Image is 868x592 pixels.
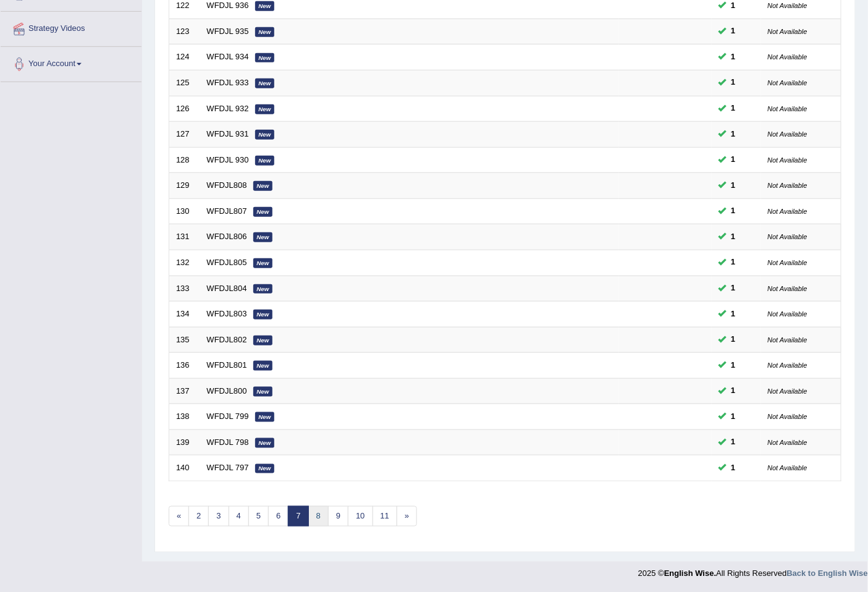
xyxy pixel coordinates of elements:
a: Strategy Videos [1,12,141,43]
a: 8 [308,506,329,526]
small: Not Available [768,53,807,61]
a: WFDJL 797 [207,463,249,472]
small: Not Available [768,28,807,35]
a: WFDJL 930 [207,155,249,164]
span: You can still take this question [727,436,741,449]
span: You can still take this question [727,25,741,38]
span: You can still take this question [727,308,741,321]
a: 5 [248,506,269,526]
a: WFDJL808 [207,180,247,190]
small: Not Available [768,413,807,420]
small: Not Available [768,156,807,164]
a: WFDJL801 [207,360,247,370]
em: New [253,336,273,345]
a: WFDJL807 [207,206,247,216]
td: 128 [169,147,200,173]
em: New [253,258,273,268]
em: New [255,1,275,11]
span: You can still take this question [727,102,741,115]
small: Not Available [768,387,807,395]
em: New [255,438,275,448]
small: Not Available [768,182,807,189]
small: Not Available [768,336,807,344]
td: 126 [169,96,200,122]
em: New [253,284,273,294]
span: You can still take this question [727,128,741,141]
em: New [253,387,273,397]
td: 139 [169,429,200,455]
em: New [253,232,273,242]
span: You can still take this question [727,359,741,372]
a: WFDJL 798 [207,438,249,447]
a: 7 [288,506,308,526]
em: New [255,27,275,37]
em: New [255,53,275,63]
em: New [255,104,275,114]
a: WFDJL 936 [207,1,249,10]
span: You can still take this question [727,333,741,346]
a: 9 [328,506,348,526]
td: 132 [169,250,200,276]
div: 2025 © All Rights Reserved [638,562,868,580]
a: WFDJL 799 [207,412,249,421]
a: WFDJL802 [207,335,247,344]
em: New [253,207,273,217]
small: Not Available [768,362,807,369]
small: Not Available [768,233,807,240]
td: 124 [169,44,200,70]
em: New [253,310,273,319]
td: 127 [169,122,200,148]
td: 138 [169,404,200,430]
span: You can still take this question [727,410,741,423]
a: 11 [373,506,397,526]
small: Not Available [768,2,807,9]
em: New [253,361,273,371]
em: New [255,130,275,140]
span: You can still take this question [727,153,741,166]
a: 3 [208,506,229,526]
em: New [255,156,275,166]
td: 134 [169,302,200,328]
td: 125 [169,70,200,96]
a: WFDJL804 [207,284,247,293]
span: You can still take this question [727,51,741,64]
td: 140 [169,455,200,481]
td: 131 [169,224,200,250]
em: New [253,181,273,191]
span: You can still take this question [727,76,741,89]
td: 133 [169,276,200,302]
small: Not Available [768,259,807,266]
small: Not Available [768,208,807,215]
small: Not Available [768,310,807,318]
span: You can still take this question [727,384,741,397]
span: You can still take this question [727,462,741,475]
small: Not Available [768,79,807,87]
a: Your Account [1,47,141,78]
a: WFDJL806 [207,232,247,241]
small: Not Available [768,439,807,446]
a: WFDJL805 [207,258,247,267]
td: 136 [169,353,200,379]
a: WFDJL 931 [207,129,249,138]
span: You can still take this question [727,256,741,269]
em: New [255,412,275,422]
td: 135 [169,327,200,353]
td: 137 [169,378,200,404]
a: 4 [229,506,249,526]
a: « [169,506,189,526]
a: WFDJL803 [207,309,247,318]
a: Back to English Wise [787,569,868,578]
a: WFDJL 932 [207,104,249,113]
td: 123 [169,19,200,44]
em: New [255,78,275,88]
span: You can still take this question [727,205,741,218]
small: Not Available [768,464,807,471]
a: » [397,506,417,526]
span: You can still take this question [727,230,741,243]
a: 10 [348,506,373,526]
td: 129 [169,173,200,199]
span: You can still take this question [727,282,741,295]
small: Not Available [768,105,807,112]
small: Not Available [768,130,807,138]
